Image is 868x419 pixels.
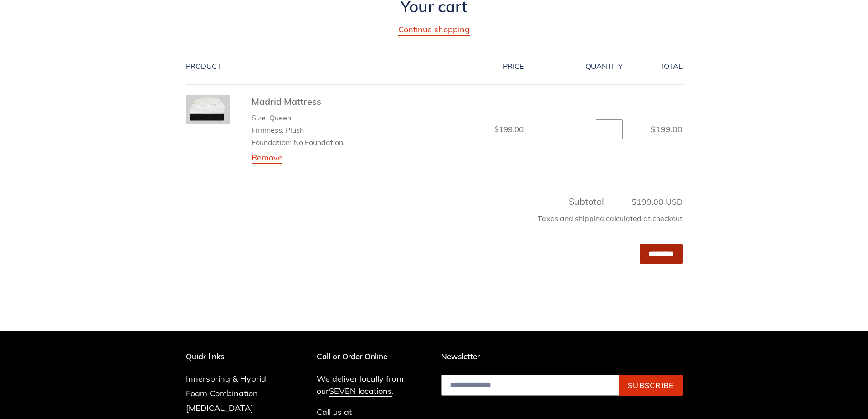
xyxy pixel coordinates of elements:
[186,403,253,413] a: [MEDICAL_DATA]
[534,48,633,85] th: Quantity
[186,95,230,124] img: Madrid-mattress-and-foundation
[252,110,343,148] ul: Product details
[628,381,674,390] span: Subscribe
[441,352,683,361] p: Newsletter
[252,124,343,135] li: Firmness: Plush
[252,96,321,107] a: Madrid Mattress
[186,352,280,361] p: Quick links
[186,48,410,85] th: Product
[186,388,258,398] a: Foam Combination
[398,24,470,36] a: Continue shopping
[317,352,427,361] p: Call or Order Online
[409,48,534,85] th: Price
[606,196,683,208] span: $199.00 USD
[186,373,266,384] a: Innerspring & Hybrid
[186,208,683,233] div: Taxes and shipping calculated at checkout
[252,112,343,123] li: Size: Queen
[329,386,392,397] a: SEVEN locations
[419,124,524,135] dd: $199.00
[569,196,604,207] span: Subtotal
[619,375,683,396] button: Subscribe
[441,375,619,396] input: Email address
[186,283,683,303] iframe: PayPal-paypal
[633,48,683,85] th: Total
[252,152,282,164] a: Remove Madrid Mattress - Queen / Plush / No Foundation
[651,124,683,134] span: $199.00
[317,372,427,397] p: We deliver locally from our .
[252,137,343,148] li: Foundation: No Foundation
